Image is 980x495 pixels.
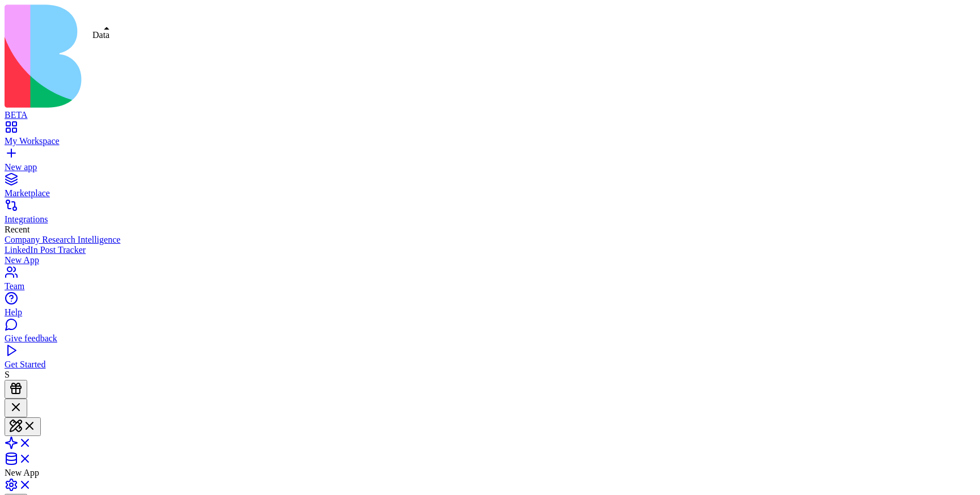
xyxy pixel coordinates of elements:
img: logo [5,5,461,108]
a: Get Started [5,349,975,370]
div: BETA [5,110,975,120]
a: Give feedback [5,323,975,344]
div: Give feedback [5,333,975,344]
a: New App [5,255,975,265]
div: Marketplace [5,188,975,198]
div: New app [5,162,975,172]
div: Get Started [5,359,975,370]
div: My Workspace [5,136,975,146]
span: Recent [5,225,29,234]
a: My Workspace [5,126,975,146]
a: New app [5,152,975,172]
span: New App [5,468,39,477]
div: Help [5,307,975,318]
a: Team [5,271,975,291]
a: Help [5,297,975,318]
a: LinkedIn Post Tracker [5,245,975,255]
a: Company Research Intelligence [5,235,975,245]
a: Marketplace [5,178,975,198]
span: S [5,370,10,379]
div: Integrations [5,214,975,225]
a: BETA [5,100,975,120]
div: Team [5,281,975,291]
a: Integrations [5,204,975,225]
div: Data [92,30,109,40]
